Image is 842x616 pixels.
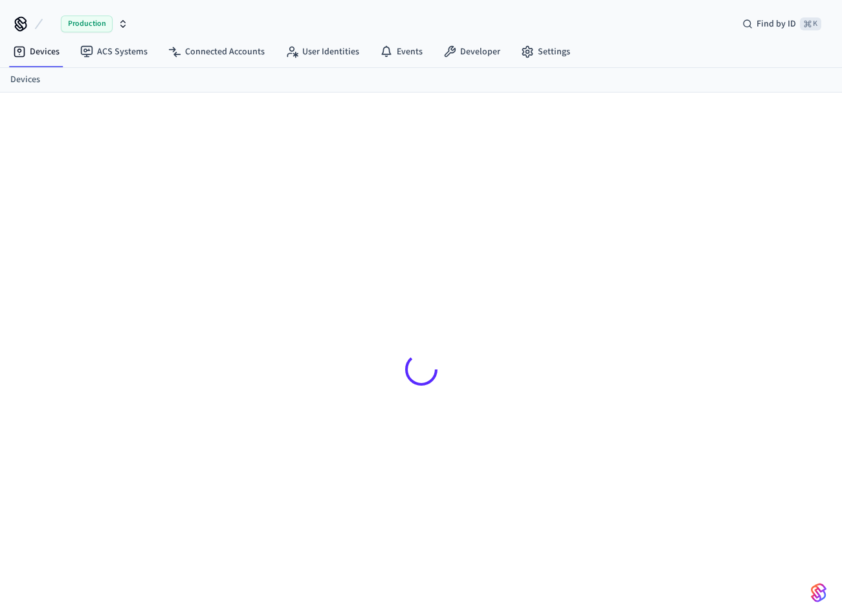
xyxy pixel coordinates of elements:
[10,73,40,87] a: Devices
[3,40,70,63] a: Devices
[70,40,158,63] a: ACS Systems
[61,16,113,32] span: Production
[732,12,832,36] div: Find by ID⌘ K
[158,40,275,63] a: Connected Accounts
[275,40,370,63] a: User Identities
[511,40,581,63] a: Settings
[757,17,796,30] span: Find by ID
[800,17,821,30] span: ⌘ K
[433,40,511,63] a: Developer
[811,582,826,603] img: SeamLogoGradient.69752ec5.svg
[370,40,433,63] a: Events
